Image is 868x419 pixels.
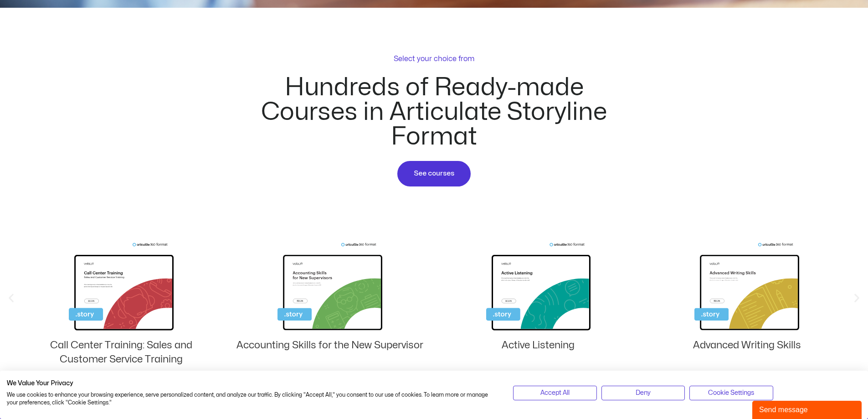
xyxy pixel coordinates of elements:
button: Accept all cookies [513,386,596,400]
button: Deny all cookies [601,386,685,400]
a: Active Listening [502,340,575,350]
div: Next slide [851,292,863,303]
h2: Hundreds of Ready-made Courses in Articulate Storyline Format [236,75,632,149]
button: Adjust cookie preferences [689,386,773,400]
div: 1 / 8 [19,243,223,367]
p: Select your choice from [394,53,474,64]
span: See courses [414,168,454,179]
div: 4 / 8 [645,243,849,367]
a: See courses [396,160,472,187]
div: 2 / 8 [228,243,432,367]
h2: We Value Your Privacy [7,379,499,388]
a: Advanced Writing Skills [693,340,801,350]
a: Call Center Training: Sales and Customer Service Training [50,340,192,364]
span: Cookie Settings [708,388,754,398]
span: Deny [636,388,651,398]
iframe: chat widget [752,399,863,419]
span: Accept All [540,388,570,398]
a: Accounting Skills for the New Supervisor [236,340,423,350]
div: Previous slide [5,292,17,303]
p: We use cookies to enhance your browsing experience, serve personalized content, and analyze our t... [7,391,499,407]
div: 3 / 8 [437,243,641,367]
